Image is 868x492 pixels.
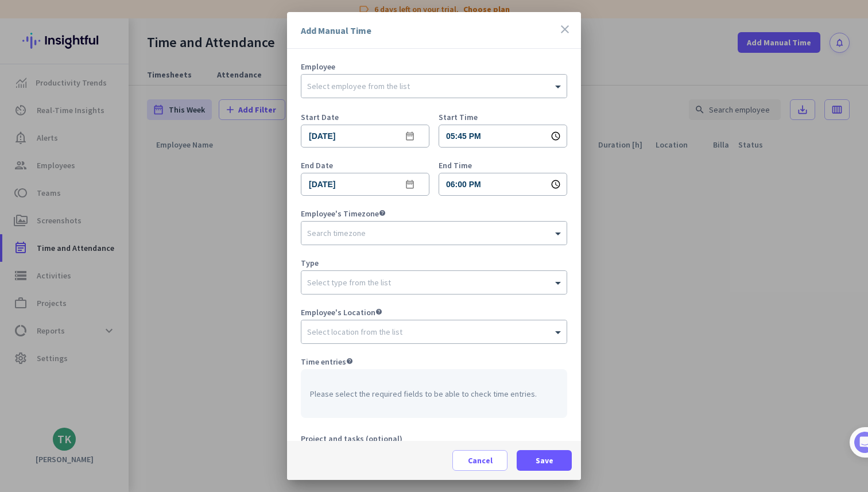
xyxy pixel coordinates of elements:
[67,387,106,395] span: Messages
[44,200,195,211] div: Add employees
[301,259,567,267] div: Type
[44,276,125,299] a: Show me how
[301,63,567,71] span: Employee
[301,208,379,219] span: Employee's Timezone
[44,219,200,267] div: It's time to add your employees! This is crucial since Insightful will start collecting their act...
[396,123,424,150] button: Open calendar
[115,358,172,404] button: Help
[16,44,214,86] div: 🎊 Welcome to Insightful! 🎊
[11,151,41,163] p: 4 steps
[403,178,417,192] mat-icon: date_range
[134,387,153,395] span: Help
[64,123,189,135] div: [PERSON_NAME] from Insightful
[468,455,493,466] span: Cancel
[201,5,222,25] div: Close
[17,387,40,395] span: Home
[146,151,218,163] p: About 10 minutes
[44,267,200,299] div: Show me how
[536,455,553,466] span: Save
[301,433,364,444] span: Project and tasks
[21,196,208,214] div: 1Add employees
[98,5,134,25] h1: Tasks
[301,125,429,148] input: Click to choose date
[366,433,402,444] span: (optional)
[301,173,429,196] input: Click to choose date
[396,171,424,199] button: Open calendar
[301,26,371,35] div: Add Manual Time
[301,113,429,121] label: Start Date
[439,161,567,169] label: End Time
[379,210,386,216] i: help
[346,358,353,365] i: help
[172,358,230,404] button: Tasks
[57,358,115,404] button: Messages
[301,161,429,169] label: End Date
[375,308,382,315] i: help
[16,86,214,113] div: You're just a few steps away from completing the essential app setup
[439,113,567,121] label: Start Time
[551,179,561,189] i: schedule
[301,369,567,418] div: Please select the required fields to be able to check time entries.
[41,120,59,138] img: Profile image for Tamara
[551,131,561,141] i: schedule
[301,357,346,367] span: Time entries
[188,387,213,395] span: Tasks
[558,22,572,36] i: close
[517,450,572,471] button: Save
[301,307,375,317] span: Employee's Location
[452,450,507,471] button: Cancel
[403,130,417,144] mat-icon: date_range
[44,323,133,335] button: Mark as completed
